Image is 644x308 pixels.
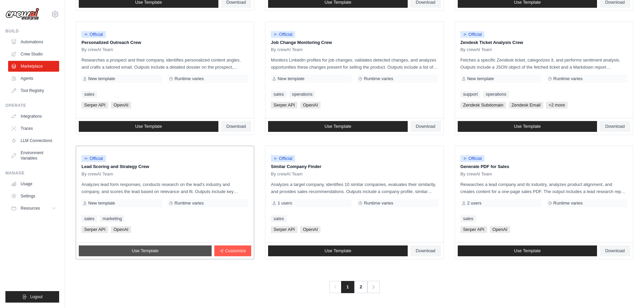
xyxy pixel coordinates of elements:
[460,56,627,71] p: Fetches a specific Zendesk ticket, categorizes it, and performs sentiment analysis. Outputs inclu...
[221,121,252,132] a: Download
[8,73,59,84] a: Agents
[79,245,212,256] a: Use Template
[8,179,59,189] a: Usage
[79,121,218,132] a: Use Template
[289,91,315,98] a: operations
[5,28,59,34] div: Build
[467,76,494,81] span: New template
[174,200,204,206] span: Runtime varies
[460,47,492,52] span: By crewAI Team
[329,281,380,293] nav: Pagination
[514,248,541,254] span: Use Template
[416,124,435,129] span: Download
[88,76,115,81] span: New template
[8,191,59,202] a: Settings
[278,76,304,81] span: New template
[8,203,59,214] button: Resources
[268,121,408,132] a: Use Template
[600,121,630,132] a: Download
[88,200,115,206] span: New template
[460,163,627,170] p: Generate PDF for Sales
[81,181,248,195] p: Analyzes lead form responses, conducts research on the lead's industry and company, and scores th...
[460,102,506,109] span: Zendesk Subdomain
[490,226,510,233] span: OpenAI
[514,124,541,129] span: Use Template
[271,91,286,98] a: sales
[8,135,59,146] a: LLM Connections
[553,200,583,206] span: Runtime varies
[460,31,485,38] span: Official
[271,102,297,109] span: Serper API
[460,181,627,195] p: Researches a lead company and its industry, analyzes product alignment, and creates content for a...
[364,200,393,206] span: Runtime varies
[21,206,40,211] span: Resources
[460,91,480,98] a: support
[460,226,487,233] span: Serper API
[354,281,367,293] a: 2
[278,200,292,206] span: 1 users
[271,215,286,222] a: sales
[325,248,351,254] span: Use Template
[81,215,97,222] a: sales
[271,47,303,52] span: By crewAI Team
[364,76,393,81] span: Runtime varies
[410,245,441,256] a: Download
[81,171,113,177] span: By crewAI Team
[460,155,485,162] span: Official
[8,49,59,60] a: Crew Studio
[111,102,131,109] span: OpenAI
[467,200,482,206] span: 2 users
[8,147,59,164] a: Environment Variables
[100,215,124,222] a: marketing
[460,39,627,46] p: Zendesk Ticket Analysis Crew
[8,85,59,96] a: Tool Registry
[81,155,106,162] span: Official
[8,111,59,122] a: Integrations
[30,294,43,300] span: Logout
[132,248,159,254] span: Use Template
[81,39,248,46] p: Personalized Outreach Crew
[553,76,583,81] span: Runtime varies
[460,171,492,177] span: By crewAI Team
[174,76,204,81] span: Runtime varies
[509,102,543,109] span: Zendesk Email
[271,181,438,195] p: Analyzes a target company, identifies 10 similar companies, evaluates their similarity, and provi...
[605,124,625,129] span: Download
[605,248,625,254] span: Download
[135,124,162,129] span: Use Template
[271,226,297,233] span: Serper API
[8,123,59,134] a: Traces
[271,163,438,170] p: Similar Company Finder
[341,281,354,293] span: 1
[268,245,408,256] a: Use Template
[8,37,59,47] a: Automations
[325,124,351,129] span: Use Template
[416,248,435,254] span: Download
[8,61,59,72] a: Marketplace
[225,248,246,254] span: Customize
[5,8,39,21] img: Logo
[214,245,251,256] a: Customize
[81,163,248,170] p: Lead Scoring and Strategy Crew
[546,102,568,109] span: +2 more
[81,102,108,109] span: Serper API
[300,102,320,109] span: OpenAI
[226,124,246,129] span: Download
[483,91,509,98] a: operations
[458,245,597,256] a: Use Template
[271,39,438,46] p: Job Change Monitoring Crew
[81,226,108,233] span: Serper API
[81,56,248,71] p: Researches a prospect and their company, identifies personalized content angles, and crafts a tai...
[5,170,59,176] div: Manage
[5,103,59,108] div: Operate
[600,245,630,256] a: Download
[271,171,303,177] span: By crewAI Team
[111,226,131,233] span: OpenAI
[271,31,295,38] span: Official
[81,91,97,98] a: sales
[271,56,438,71] p: Monitors LinkedIn profiles for job changes, validates detected changes, and analyzes opportunitie...
[458,121,597,132] a: Use Template
[300,226,320,233] span: OpenAI
[5,291,59,303] button: Logout
[81,47,113,52] span: By crewAI Team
